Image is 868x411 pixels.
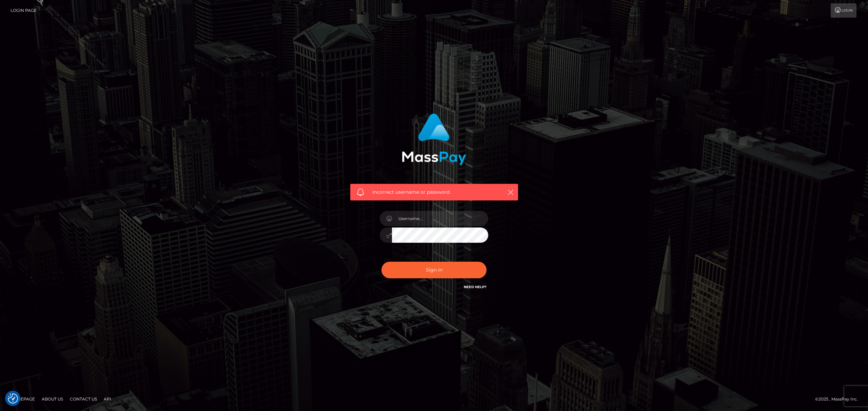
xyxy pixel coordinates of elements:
[8,393,18,404] img: Revisit consent button
[381,262,487,278] button: Sign in
[8,393,18,404] button: Consent Preferences
[39,394,66,404] a: About Us
[372,189,496,196] span: Incorrect username or password.
[815,395,863,403] div: © 2025 , MassPay Inc.
[101,394,114,404] a: API
[831,3,856,18] a: Login
[11,3,37,18] a: Login Page
[402,113,466,165] img: MassPay Login
[392,211,488,226] input: Username...
[67,394,100,404] a: Contact Us
[464,285,487,289] a: Need Help?
[7,394,38,404] a: Homepage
